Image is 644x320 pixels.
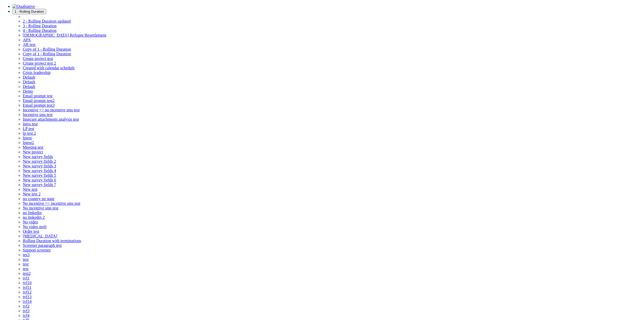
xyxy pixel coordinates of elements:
a: Screener paragraph test [23,243,62,248]
a: tvf2 [23,304,30,308]
a: [MEDICAL_DATA] [23,234,57,238]
span: Copy of 1 - Rolling Duration [23,52,71,56]
a: Default [23,75,35,79]
a: APA [23,38,31,42]
span: tvf3 [23,309,30,313]
a: New survey fields 5 [23,173,56,178]
span: tvf11 [23,285,31,290]
a: no linkedin 2 [23,215,45,220]
a: Meeting test [23,145,44,149]
a: tvf4 [23,313,30,318]
a: Insecure attachments analysis test [23,117,79,121]
a: test [23,262,29,266]
a: tvf1 [23,276,30,280]
a: tes3 [23,253,30,257]
a: Copy of 1 - Rolling Duration [23,47,71,51]
a: New survey fields [23,154,53,159]
span: Email prompt test [23,94,53,98]
span: Intro test [23,122,38,126]
a: Incentive sms test [23,112,53,117]
span: New test 2 [23,192,40,196]
iframe: Chat Widget [618,295,644,320]
span: 3 - Rolling Duration [23,24,56,28]
a: Create project test 2 [23,61,56,65]
span: lptest2 [23,140,34,145]
a: 2 - Rolling Duration updated [23,19,71,23]
a: Order test [23,229,39,234]
a: New survey fields 7 [23,182,56,187]
a: Email prompt test3 [23,103,55,107]
a: Default [23,80,35,84]
a: Create project test [23,56,53,61]
a: New survey fields 2 [23,159,56,164]
a: Email prompt test2 [23,98,55,103]
a: test [23,257,29,262]
img: Qualitative [12,4,35,9]
button: 1 - Rolling Duration [12,9,46,14]
a: AR test [23,42,35,47]
span: test [23,267,29,271]
a: test2 [23,271,31,276]
a: New survey fields 3 [23,164,56,168]
a: lp test 2 [23,131,36,135]
a: tvf10 [23,281,32,285]
span: Support screener [23,248,51,252]
span: No video [23,220,38,224]
span: 4 - Rolling Duration [23,28,56,33]
a: Created with calendar schedule [23,66,75,70]
a: No incentive => incentive sms test [23,201,80,206]
a: Incentive => no incentive sms test [23,108,80,112]
a: Default [23,84,35,89]
a: no country no state [23,196,54,201]
a: tvf14 [23,299,32,304]
span: New test [23,187,37,192]
span: lptest [23,136,32,140]
a: No video msft [23,224,47,229]
span: [DEMOGRAPHIC_DATA] Refugee Resettlement [23,33,106,37]
a: no linkedin [23,210,41,215]
a: New project [23,150,43,154]
a: Demo [23,89,33,93]
a: New survey fields 6 [23,178,56,182]
span: New survey fields 4 [23,168,56,173]
span: 1 - Rolling Duration [15,10,44,13]
a: tvf12 [23,290,32,294]
a: Crisis leadership [23,70,51,75]
a: tvf13 [23,295,32,299]
span: No incentive sms test [23,206,58,210]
